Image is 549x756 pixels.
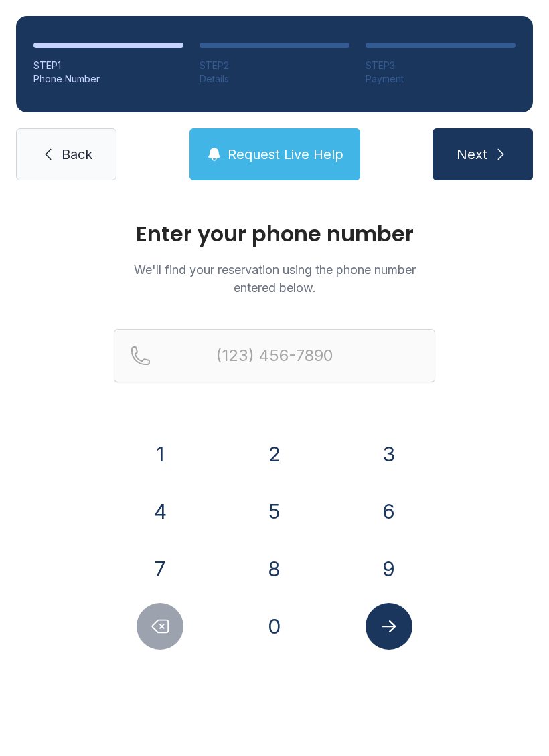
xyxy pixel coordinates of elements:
[366,545,412,592] button: 9
[251,430,298,477] button: 2
[200,72,349,86] div: Details
[137,488,183,535] button: 4
[251,603,298,650] button: 0
[366,430,412,477] button: 3
[33,59,183,72] div: STEP 1
[137,545,183,592] button: 7
[251,488,298,535] button: 5
[366,72,516,86] div: Payment
[137,430,183,477] button: 1
[114,223,435,245] h1: Enter your phone number
[33,72,183,86] div: Phone Number
[457,145,487,164] span: Next
[366,59,516,72] div: STEP 3
[137,603,183,650] button: Delete number
[251,545,298,592] button: 8
[114,261,435,297] p: We'll find your reservation using the phone number entered below.
[228,145,343,164] span: Request Live Help
[200,59,349,72] div: STEP 2
[62,145,92,164] span: Back
[114,329,435,382] input: Reservation phone number
[366,488,412,535] button: 6
[366,603,412,650] button: Submit lookup form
